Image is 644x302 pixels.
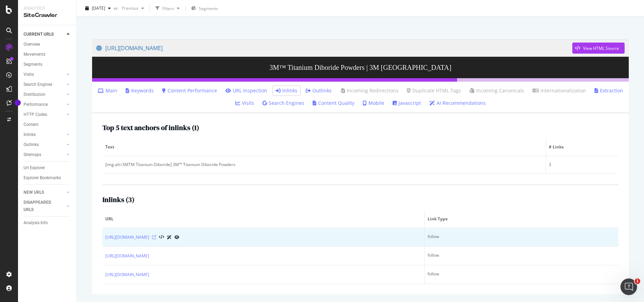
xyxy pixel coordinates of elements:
div: Url Explorer [24,164,45,172]
div: Distribution [24,91,45,98]
a: Incoming Redirections [340,87,399,94]
span: URL [105,216,420,222]
a: Sitemaps [24,151,65,158]
a: [URL][DOMAIN_NAME] [105,271,149,278]
a: Mobile [363,100,384,107]
a: Keywords [126,87,154,94]
h3: 3M™ Titanium Diboride Powders | 3M [GEOGRAPHIC_DATA] [92,57,629,78]
span: Text [105,144,541,150]
span: 2025 Sep. 7th [92,5,105,11]
a: [URL][DOMAIN_NAME] [105,253,149,259]
a: URL Inspection [225,87,267,94]
a: [URL][DOMAIN_NAME] [96,39,572,57]
div: View HTML Source [583,45,619,51]
a: AI Recommendations [429,100,486,107]
span: vs [114,5,119,11]
a: Performance [24,101,65,108]
a: NEW URLS [24,189,65,196]
td: follow [425,265,618,284]
div: CURRENT URLS [24,31,54,38]
button: View HTML Source [159,235,164,240]
h2: Inlinks ( 3 ) [102,196,134,203]
div: Content [24,121,38,128]
a: Visit Online Page [152,235,156,239]
div: Search Engines [24,81,52,88]
a: Incoming Canonicals [469,87,524,94]
div: Tooltip anchor [15,100,21,106]
iframe: Intercom live chat [620,278,637,295]
a: Visits [235,100,254,107]
a: URL Inspection [175,234,179,241]
a: Movements [24,51,72,58]
span: Segments [199,6,218,11]
a: Url Explorer [24,164,72,172]
td: follow [425,247,618,265]
div: HTTP Codes [24,111,47,118]
a: Search Engines [24,81,65,88]
a: Extraction [594,87,623,94]
button: Filters [153,3,182,14]
a: Content Performance [162,87,217,94]
a: [URL][DOMAIN_NAME] [105,234,149,241]
a: Search Engines [262,100,304,107]
h2: Top 5 text anchors of inlinks ( 1 ) [102,124,199,131]
a: Inlinks [276,87,297,94]
div: Outlinks [24,141,39,148]
button: View HTML Source [572,43,625,54]
div: Movements [24,51,45,58]
div: Overview [24,41,40,48]
a: Segments [24,61,72,68]
button: Previous [119,3,147,14]
a: Javascript [393,100,421,107]
td: follow [425,228,618,247]
div: Performance [24,101,48,108]
div: Analysis Info [24,219,48,227]
div: Filters [162,5,174,11]
a: Overview [24,41,72,48]
a: AI Url Details [167,234,172,241]
button: [DATE] [82,3,114,14]
div: Segments [24,61,42,68]
div: [img.alt=3MTM Titanium Diboride] 3M™ Titanium Diboride Powders [105,162,543,168]
a: Duplicate HTML Tags [407,87,461,94]
span: Previous [119,5,138,11]
a: Content Quality [313,100,355,107]
span: # Links [549,144,614,150]
a: DISAPPEARED URLS [24,199,65,213]
a: Internationalization [533,87,586,94]
div: DISAPPEARED URLS [24,199,59,213]
div: Sitemaps [24,151,41,158]
div: SiteCrawler [24,11,71,19]
a: Distribution [24,91,65,98]
a: HTTP Codes [24,111,65,118]
span: Link Type [428,216,614,222]
div: Analytics [24,6,71,11]
a: Explorer Bookmarks [24,174,72,182]
a: Visits [24,71,65,78]
div: Explorer Bookmarks [24,174,61,182]
a: CURRENT URLS [24,31,65,38]
a: Analysis Info [24,219,72,227]
a: Outlinks [306,87,332,94]
a: Main [98,87,117,94]
a: Outlinks [24,141,65,148]
div: 3 [549,162,616,168]
a: Content [24,121,72,128]
a: Inlinks [24,131,65,138]
div: Inlinks [24,131,36,138]
div: Visits [24,71,34,78]
button: Segments [188,3,221,14]
span: 1 [635,278,640,284]
div: NEW URLS [24,189,44,196]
